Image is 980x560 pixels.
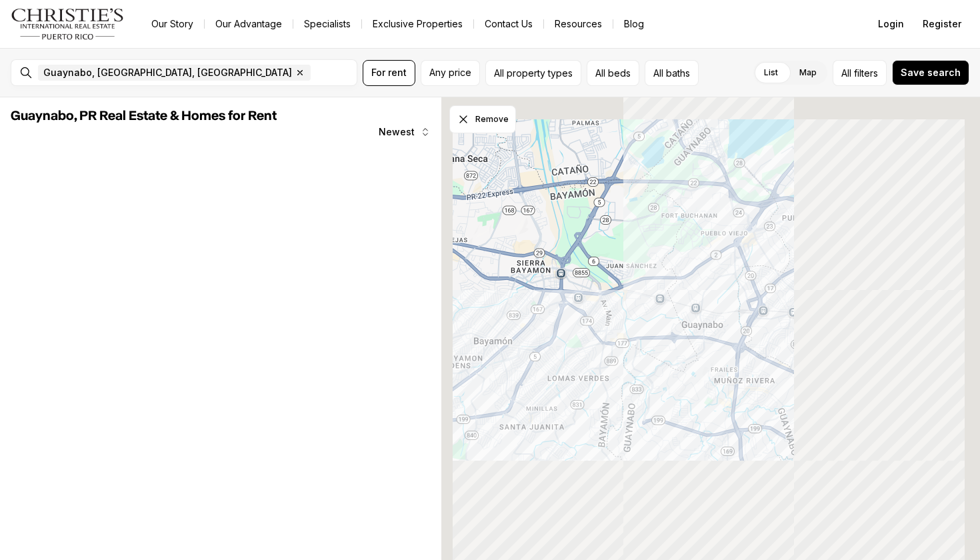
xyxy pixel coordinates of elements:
[645,60,699,86] button: All baths
[587,60,639,86] button: All beds
[362,15,473,33] a: Exclusive Properties
[293,15,361,33] a: Specialists
[141,15,204,33] a: Our Story
[923,19,961,29] span: Register
[613,15,655,33] a: Blog
[841,66,851,80] span: All
[371,119,439,145] button: Newest
[485,60,581,86] button: All property types
[833,60,887,86] button: Allfilters
[753,61,789,85] label: List
[915,11,969,37] button: Register
[379,127,415,137] span: Newest
[870,11,912,37] button: Login
[11,109,277,123] span: Guaynabo, PR Real Estate & Homes for Rent
[363,60,415,86] button: For rent
[449,105,516,133] button: Dismiss drawing
[544,15,613,33] a: Resources
[474,15,543,33] button: Contact Us
[43,67,292,78] span: Guaynabo, [GEOGRAPHIC_DATA], [GEOGRAPHIC_DATA]
[429,67,471,78] span: Any price
[11,8,125,40] img: logo
[421,60,480,86] button: Any price
[901,67,961,78] span: Save search
[205,15,293,33] a: Our Advantage
[892,60,969,85] button: Save search
[878,19,904,29] span: Login
[371,67,407,78] span: For rent
[854,66,878,80] span: filters
[789,61,827,85] label: Map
